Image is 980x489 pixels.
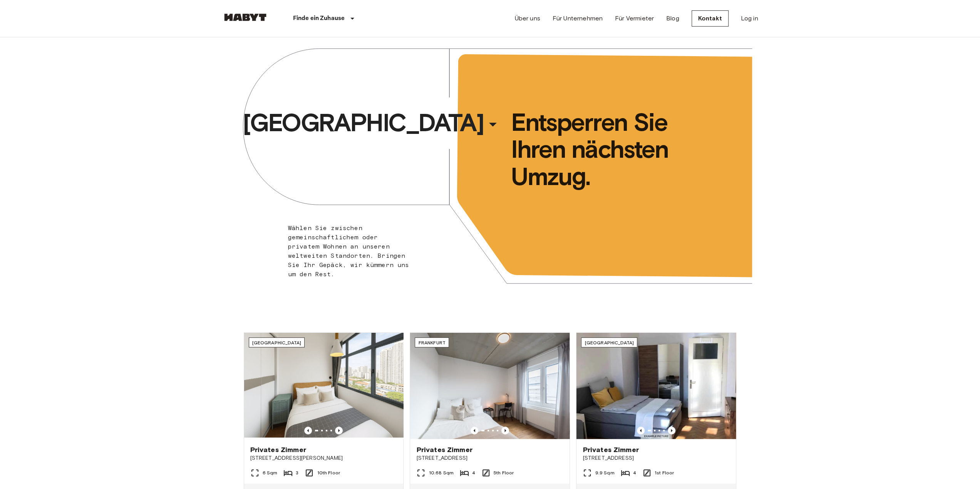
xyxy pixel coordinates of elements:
span: 4 [472,469,475,476]
span: [GEOGRAPHIC_DATA] [243,107,484,138]
button: Previous image [471,427,478,434]
img: Habyt [222,13,268,21]
button: Previous image [304,427,312,434]
span: Privates Zimmer [416,445,472,454]
img: Marketing picture of unit SG-01-116-001-02 [244,333,404,439]
span: Privates Zimmer [583,445,638,454]
span: 5th Floor [494,469,514,476]
a: Über uns [515,14,540,23]
span: [GEOGRAPHIC_DATA] [585,340,634,345]
span: Frankfurt [418,340,445,345]
button: [GEOGRAPHIC_DATA] [240,105,505,140]
a: Log in [741,14,758,23]
a: Für Vermieter [615,14,654,23]
span: 9.9 Sqm [595,469,614,476]
img: Marketing picture of unit DE-02-025-001-04HF [576,333,736,439]
img: Marketing picture of unit DE-04-037-026-03Q [410,333,570,439]
span: 6 Sqm [263,469,278,476]
span: 4 [633,469,636,476]
span: Wählen Sie zwischen gemeinschaftlichem oder privatem Wohnen an unseren weltweiten Standorten. Bri... [288,224,409,278]
span: 10.68 Sqm [429,469,453,476]
span: [STREET_ADDRESS] [583,454,730,462]
button: Previous image [637,427,645,434]
span: [GEOGRAPHIC_DATA] [252,340,302,345]
span: Privates Zimmer [250,445,306,454]
p: Finde ein Zuhause [293,14,345,23]
span: [STREET_ADDRESS] [416,454,563,462]
button: Previous image [335,427,343,434]
button: Previous image [501,427,509,434]
span: 1st Floor [655,469,674,476]
a: Für Unternehmen [553,14,603,23]
a: Blog [666,14,679,23]
button: Previous image [668,427,675,434]
span: 3 [296,469,298,476]
span: Entsperren Sie Ihren nächsten Umzug. [511,109,720,190]
span: 10th Floor [317,469,340,476]
span: [STREET_ADDRESS][PERSON_NAME] [250,454,397,462]
a: Kontakt [692,10,729,27]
